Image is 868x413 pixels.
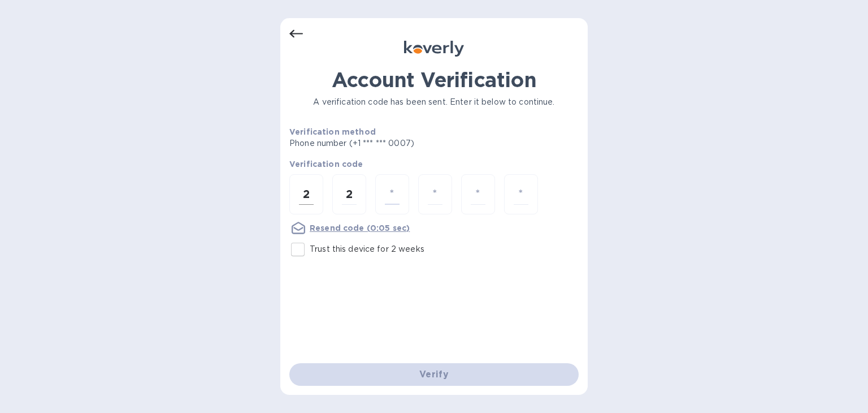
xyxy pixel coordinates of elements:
b: Verification method [289,127,376,136]
u: Resend code (0:05 sec) [310,223,410,233]
h1: Account Verification [289,68,579,92]
p: Phone number (+1 *** *** 0007) [289,137,501,149]
p: Trust this device for 2 weeks [310,243,424,255]
p: A verification code has been sent. Enter it below to continue. [289,96,579,108]
p: Verification code [289,158,579,170]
